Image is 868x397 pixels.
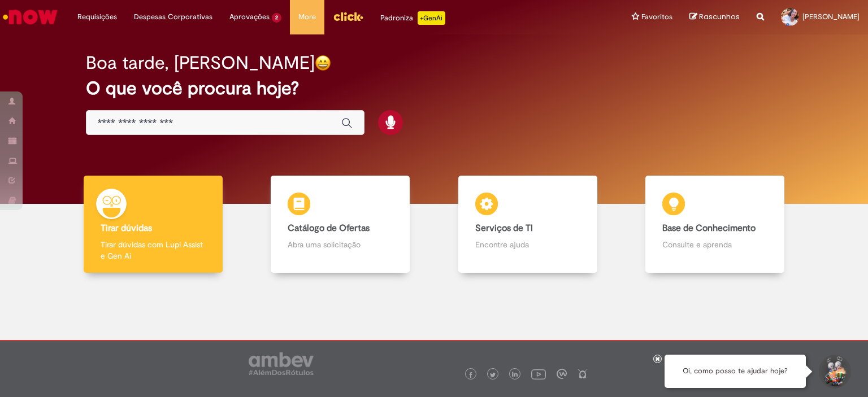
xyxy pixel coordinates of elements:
[557,369,567,379] img: logo_footer_workplace.png
[1,6,59,28] img: ServiceNow
[134,11,212,23] span: Despesas Corporativas
[247,176,435,273] a: Catálogo de Ofertas Abra uma solicitação
[622,176,809,273] a: Base de Conhecimento Consulte e aprenda
[531,367,546,381] img: logo_footer_youtube.png
[77,11,117,23] span: Requisições
[475,239,580,250] p: Encontre ajuda
[288,239,393,250] p: Abra uma solicitação
[333,8,363,25] img: click_logo_yellow_360x200.png
[229,11,270,23] span: Aprovações
[418,11,445,25] p: +GenAi
[86,78,783,98] h2: O que você procura hoje?
[298,11,316,23] span: More
[817,355,851,389] button: Iniciar Conversa de Suporte
[468,372,474,378] img: logo_footer_facebook.png
[475,223,533,234] b: Serviços de TI
[665,355,806,388] div: Oi, como posso te ajudar hoje?
[689,12,740,23] a: Rascunhos
[662,223,756,234] b: Base de Conhecimento
[490,372,496,378] img: logo_footer_twitter.png
[512,372,518,378] img: logo_footer_linkedin.png
[641,11,672,23] span: Favoritos
[101,239,206,261] p: Tirar dúvidas com Lupi Assist e Gen Ai
[434,176,622,273] a: Serviços de TI Encontre ajuda
[802,12,860,21] span: [PERSON_NAME]
[272,13,281,23] span: 2
[380,11,445,25] div: Padroniza
[59,176,247,273] a: Tirar dúvidas Tirar dúvidas com Lupi Assist e Gen Ai
[699,11,740,22] span: Rascunhos
[315,55,331,71] img: happy-face.png
[578,369,588,379] img: logo_footer_naosei.png
[101,223,152,234] b: Tirar dúvidas
[662,239,767,250] p: Consulte e aprenda
[86,53,315,73] h2: Boa tarde, [PERSON_NAME]
[249,352,314,375] img: logo_footer_ambev_rotulo_gray.png
[288,223,370,234] b: Catálogo de Ofertas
